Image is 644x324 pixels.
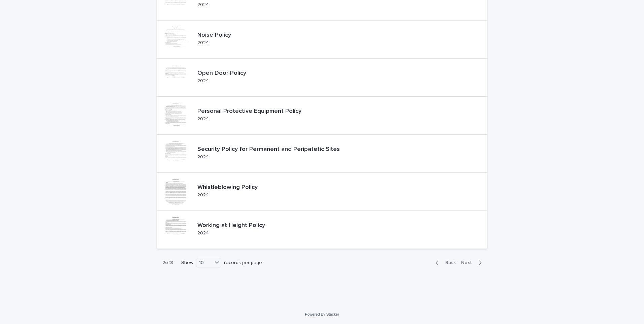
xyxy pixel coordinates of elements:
p: 2024 [197,192,209,198]
span: Next [461,260,476,265]
p: 2024 [197,2,209,8]
p: 2024 [197,116,209,122]
p: records per page [224,260,262,266]
a: Whistleblowing Policy2024 [157,173,487,211]
a: Powered By Stacker [305,312,339,316]
p: Personal Protective Equipment Policy [197,108,313,115]
p: Show [181,260,193,266]
p: Whistleblowing Policy [197,184,269,191]
p: Working at Height Policy [197,222,277,229]
button: Next [458,260,487,266]
p: 2024 [197,230,209,236]
p: Noise Policy [197,32,243,39]
p: Security Policy for Permanent and Peripatetic Sites [197,146,351,153]
a: Open Door Policy2024 [157,59,487,97]
div: 10 [196,259,213,266]
a: Noise Policy2024 [157,21,487,59]
p: 2024 [197,40,209,46]
button: Back [430,260,458,266]
p: 2024 [197,154,209,160]
p: 2 of 8 [157,255,179,271]
a: Working at Height Policy2024 [157,211,487,249]
a: Personal Protective Equipment Policy2024 [157,97,487,135]
p: 2024 [197,78,209,84]
p: Open Door Policy [197,70,258,77]
span: Back [441,260,456,265]
a: Security Policy for Permanent and Peripatetic Sites2024 [157,135,487,173]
